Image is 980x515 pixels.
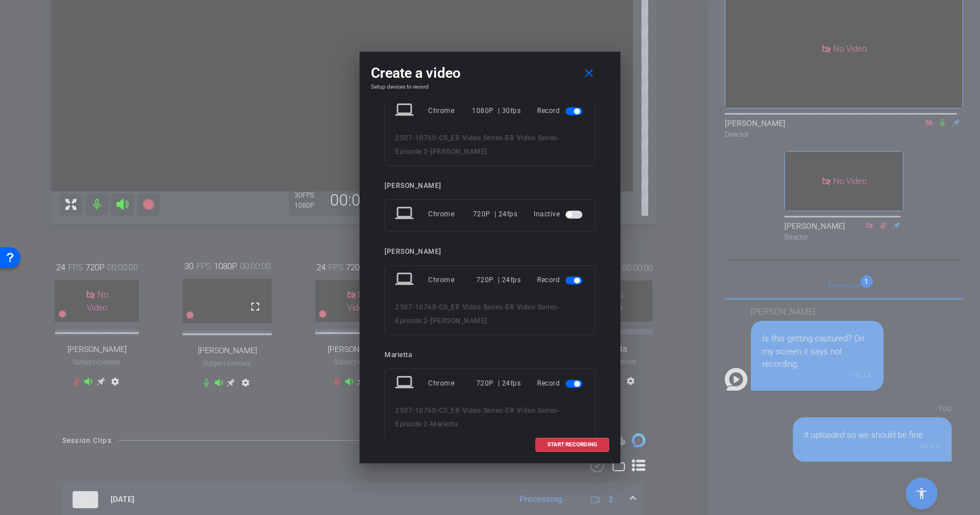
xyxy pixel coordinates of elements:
[395,134,503,142] span: 2507-10760-CS_ER Video Series
[473,204,518,224] div: 720P | 24fps
[582,66,596,81] mat-icon: close
[428,204,473,224] div: Chrome
[428,270,476,290] div: Chrome
[476,270,521,290] div: 720P | 24fps
[503,303,506,311] span: -
[395,407,503,414] span: 2507-10760-CS_ER Video Series
[534,204,585,224] div: Inactive
[371,83,609,90] h4: Setup devices to record
[430,317,487,325] span: [PERSON_NAME]
[395,373,416,393] mat-icon: laptop
[430,148,487,156] span: [PERSON_NAME]
[547,442,597,447] span: START RECORDING
[395,204,416,224] mat-icon: laptop
[537,101,585,121] div: Record
[395,270,416,290] mat-icon: laptop
[385,248,595,256] div: [PERSON_NAME]
[430,420,458,428] span: Marietta
[535,438,609,452] button: START RECORDING
[503,134,506,142] span: -
[537,373,585,393] div: Record
[476,373,521,393] div: 720P | 24fps
[472,101,521,121] div: 1080P | 30fps
[385,351,595,359] div: Marietta
[395,303,503,311] span: 2507-10760-CS_ER Video Series
[503,407,506,414] span: -
[428,317,431,325] span: -
[385,182,595,190] div: [PERSON_NAME]
[428,420,431,428] span: -
[428,101,472,121] div: Chrome
[395,101,416,121] mat-icon: laptop
[428,373,476,393] div: Chrome
[428,148,431,156] span: -
[537,270,585,290] div: Record
[371,63,609,83] div: Create a video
